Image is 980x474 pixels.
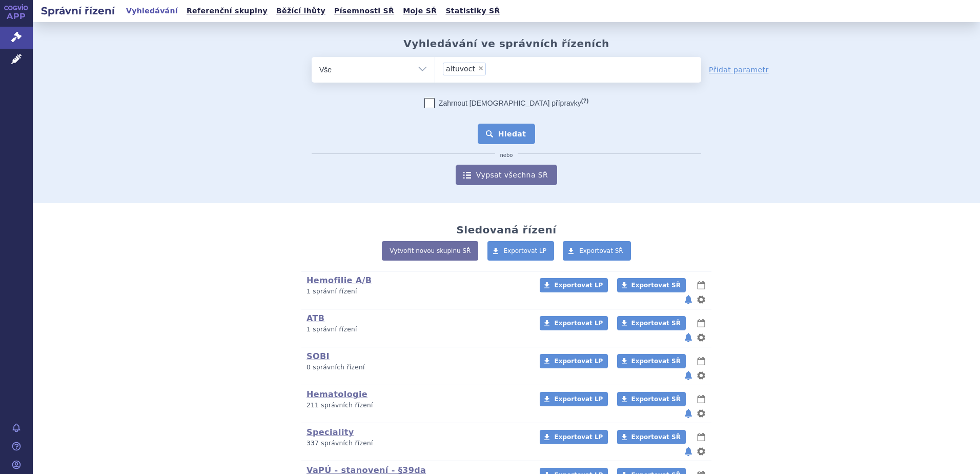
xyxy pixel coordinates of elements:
a: Přidat parametr [709,65,769,75]
p: 1 správní řízení [307,287,526,296]
a: Písemnosti SŘ [331,4,397,18]
span: Exportovat LP [554,433,603,441]
span: Exportovat SŘ [579,247,623,254]
a: Běžící lhůty [273,4,329,18]
a: Vyhledávání [123,4,181,18]
span: Exportovat LP [504,247,547,254]
button: nastavení [696,369,706,382]
a: Exportovat LP [487,241,555,261]
label: Zahrnout [DEMOGRAPHIC_DATA] přípravky [424,98,588,108]
button: Hledat [478,124,536,144]
h2: Správní řízení [33,4,123,18]
span: Exportovat SŘ [631,282,681,289]
i: nebo [495,152,518,159]
span: × [478,65,484,71]
a: Exportovat SŘ [563,241,631,261]
a: SOBI [307,351,330,361]
a: Exportovat SŘ [617,430,686,444]
a: Exportovat LP [540,354,608,368]
span: Exportovat SŘ [631,320,681,327]
p: 211 správních řízení [307,401,526,410]
button: nastavení [696,293,706,306]
a: Statistiky SŘ [442,4,503,18]
a: Exportovat SŘ [617,316,686,330]
button: nastavení [696,445,706,458]
a: Exportovat LP [540,430,608,444]
abbr: (?) [581,97,588,104]
button: notifikace [683,293,693,306]
a: Exportovat LP [540,278,608,292]
input: altuvoct [489,62,538,75]
button: notifikace [683,369,693,382]
span: Exportovat SŘ [631,433,681,441]
button: notifikace [683,445,693,458]
a: Hemofilie A/B [307,275,372,285]
span: Exportovat SŘ [631,358,681,365]
p: 337 správních řízení [307,439,526,448]
a: Exportovat SŘ [617,354,686,368]
span: Exportovat LP [554,396,603,403]
a: Exportovat SŘ [617,278,686,292]
button: lhůty [696,317,706,329]
h2: Vyhledávání ve správních řízeních [403,37,609,50]
p: 1 správní řízení [307,325,526,334]
button: nastavení [696,407,706,420]
span: Exportovat LP [554,358,603,365]
span: altuvoct [446,65,475,72]
a: Moje SŘ [400,4,440,18]
button: notifikace [683,407,693,420]
h2: Sledovaná řízení [456,224,556,236]
button: lhůty [696,393,706,405]
span: Exportovat SŘ [631,396,681,403]
button: lhůty [696,279,706,291]
a: Vytvořit novou skupinu SŘ [382,241,478,261]
a: Hematologie [307,389,367,399]
a: Speciality [307,427,354,437]
p: 0 správních řízení [307,363,526,372]
a: Referenční skupiny [183,4,271,18]
a: Exportovat LP [540,392,608,406]
button: lhůty [696,355,706,367]
button: lhůty [696,431,706,443]
a: Vypsat všechna SŘ [456,165,557,185]
button: notifikace [683,331,693,344]
button: nastavení [696,331,706,344]
span: Exportovat LP [554,320,603,327]
span: Exportovat LP [554,282,603,289]
a: Exportovat LP [540,316,608,330]
a: Exportovat SŘ [617,392,686,406]
a: ATB [307,313,324,323]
